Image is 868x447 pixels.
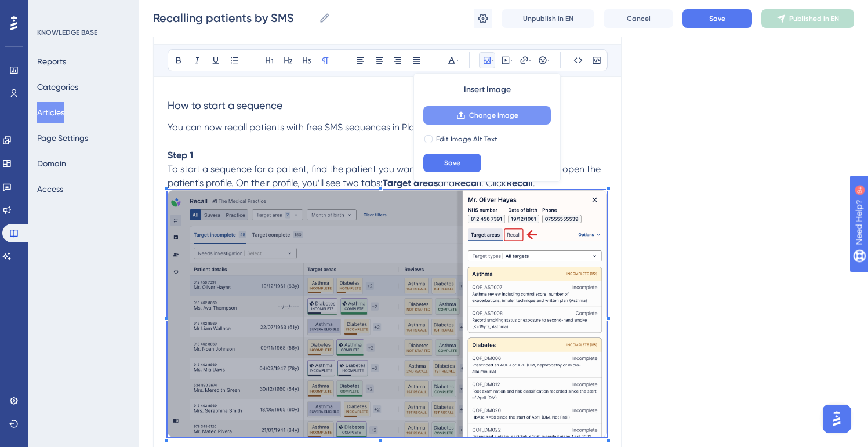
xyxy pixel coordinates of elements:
button: Articles [37,102,64,123]
span: Unpublish in EN [523,14,573,23]
iframe: UserGuiding AI Assistant Launcher [819,401,854,436]
strong: Recall [506,177,533,188]
span: Published in EN [789,14,839,23]
strong: Recall [455,177,481,188]
span: Save [709,14,725,23]
button: Save [423,154,481,172]
span: You can now recall patients with free SMS sequences in Planner. [168,122,435,133]
button: Access [37,179,63,199]
button: Reports [37,51,66,72]
button: Change Image [423,106,551,125]
button: Cancel [604,9,673,28]
div: 9+ [79,6,86,15]
div: KNOWLEDGE BASE [37,28,97,37]
span: Cancel [627,14,651,23]
button: Categories [37,77,78,97]
span: . Click [481,177,506,188]
button: Save [682,9,752,28]
span: Save [444,158,460,168]
strong: Step 1 [168,150,193,161]
input: Article Name [153,10,314,26]
span: Need Help? [27,3,72,17]
button: Domain [37,153,66,174]
span: and [438,177,455,188]
span: To start a sequence for a patient, find the patient you want to recall on the table and click to ... [168,163,603,188]
span: Edit Image Alt Text [436,135,497,144]
span: . [533,177,535,188]
button: Unpublish in EN [502,9,594,28]
span: Insert Image [464,83,511,97]
button: Published in EN [761,9,854,28]
span: How to start a sequence [168,99,282,111]
span: Change Image [469,111,518,120]
button: Page Settings [37,128,88,148]
strong: Target areas [383,177,438,188]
